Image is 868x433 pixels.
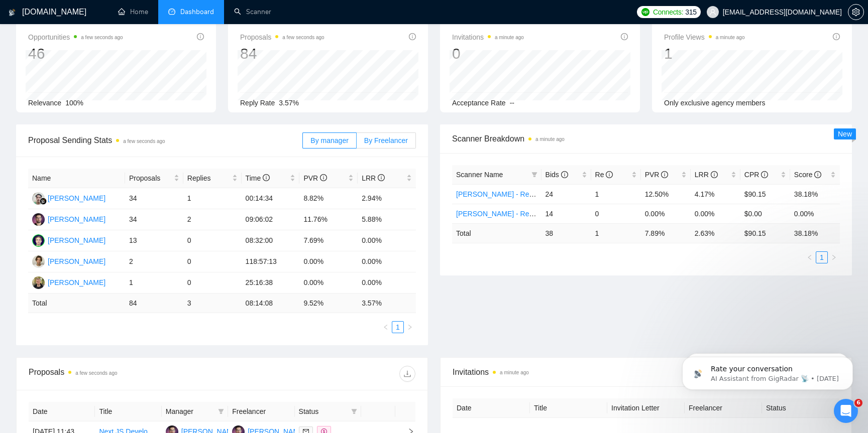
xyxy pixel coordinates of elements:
time: a few seconds ago [75,370,117,376]
img: gigradar-bm.png [40,198,47,205]
td: 14 [541,204,591,223]
time: a minute ago [716,35,745,40]
span: info-circle [320,174,327,181]
iframe: Intercom notifications message [667,336,868,406]
img: DF [32,255,45,268]
span: Scanner Name [456,171,503,179]
td: 2.94% [358,188,416,209]
span: right [407,324,413,330]
div: [PERSON_NAME] [48,193,105,204]
span: info-circle [606,171,613,178]
span: filter [216,404,226,419]
div: [PERSON_NAME] [48,277,105,288]
li: 1 [392,321,404,333]
span: right [831,254,837,260]
span: filter [531,172,537,178]
span: download [400,370,415,378]
td: 38 [541,223,591,243]
a: DF[PERSON_NAME] [32,257,105,265]
th: Date [29,402,95,421]
span: setting [848,8,863,16]
td: 11.76% [299,209,358,230]
td: 09:06:02 [242,209,300,230]
td: 0.00% [299,272,358,294]
span: Opportunities [28,31,123,43]
a: IS[PERSON_NAME] [32,215,105,223]
time: a minute ago [500,370,529,375]
span: -- [510,99,514,107]
time: a minute ago [495,35,524,40]
span: PVR [303,174,327,182]
td: 0 [183,230,242,251]
img: YK [32,276,45,289]
span: Time [246,174,270,182]
span: Score [794,171,821,179]
span: info-circle [814,171,821,178]
td: 1 [591,184,641,204]
td: 7.89 % [641,223,691,243]
td: $90.15 [740,184,790,204]
span: info-circle [833,33,840,40]
span: Dashboard [180,8,214,16]
button: right [404,321,416,333]
img: MS [32,192,45,205]
time: a few seconds ago [81,35,123,40]
td: 8.82% [299,188,358,209]
a: [PERSON_NAME] - React High V2 [456,210,566,218]
td: 0.00% [790,204,840,223]
span: 315 [685,7,696,18]
div: [PERSON_NAME] [48,214,105,225]
td: 5.88% [358,209,416,230]
td: 34 [125,209,183,230]
span: Scanner Breakdown [452,132,840,145]
td: 4.17% [691,184,740,204]
span: Invitations [452,31,524,43]
button: left [804,251,816,263]
button: right [828,251,840,263]
a: 1 [392,322,403,333]
td: 34 [125,188,183,209]
th: Freelancer [685,398,762,418]
span: filter [351,408,357,414]
span: PVR [645,171,669,179]
span: Manager [166,406,214,417]
span: left [807,254,813,260]
td: 1 [125,272,183,294]
span: 6 [854,399,862,407]
td: 2 [183,209,242,230]
span: LRR [695,171,718,179]
span: filter [218,408,224,414]
div: Proposals [29,366,222,382]
td: 1 [183,188,242,209]
iframe: Intercom live chat [834,399,858,423]
span: info-circle [409,33,416,40]
td: 0.00% [358,272,416,294]
div: [PERSON_NAME] [48,256,105,267]
span: left [383,324,389,330]
th: Name [28,169,125,188]
td: 0.00% [299,251,358,272]
a: setting [848,8,864,16]
a: MS[PERSON_NAME] [32,194,105,202]
button: setting [848,4,864,20]
th: Status [762,398,839,418]
li: Next Page [404,321,416,333]
img: IS [32,213,45,226]
th: Freelancer [228,402,294,421]
span: Proposals [240,31,324,43]
time: a minute ago [535,136,565,142]
span: info-circle [197,33,204,40]
li: Previous Page [380,321,392,333]
span: Re [595,171,613,179]
td: Total [28,294,125,313]
td: 7.69% [299,230,358,251]
th: Replies [183,169,242,188]
span: info-circle [378,174,385,181]
td: 0.00% [691,204,740,223]
td: $0.00 [740,204,790,223]
span: CPR [744,171,768,179]
td: 0.00% [358,230,416,251]
td: 2 [125,251,183,272]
